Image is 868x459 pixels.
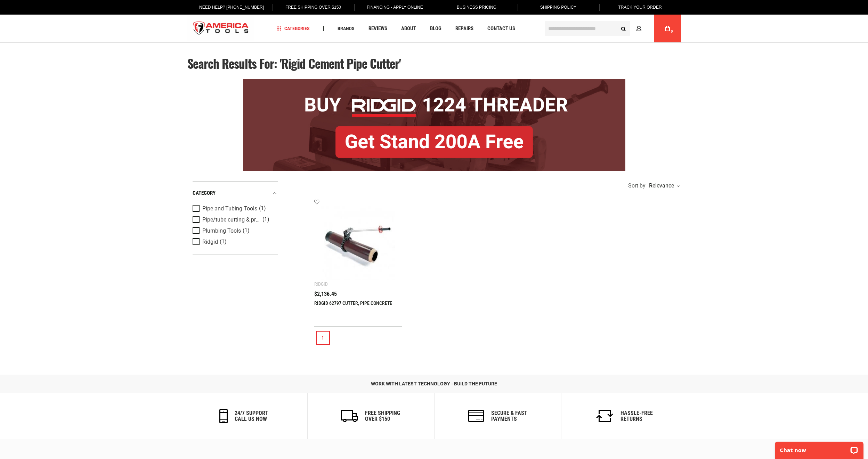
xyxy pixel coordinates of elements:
[661,15,674,42] a: 0
[314,291,337,297] span: $2,136.45
[365,24,390,33] a: Reviews
[620,410,653,422] h6: Hassle-Free Returns
[243,79,625,171] img: BOGO: Buy RIDGID® 1224 Threader, Get Stand 200A Free!
[628,183,646,189] span: Sort by
[202,206,257,212] span: Pipe and Tubing Tools
[427,24,445,33] a: Blog
[202,239,218,245] span: Ridgid
[243,79,625,84] a: BOGO: Buy RIDGID® 1224 Threader, Get Stand 200A Free!
[259,206,266,211] span: (1)
[187,54,401,72] span: Search results for: 'rigid cement pipe cutter'
[235,410,268,422] h6: 24/7 support call us now
[202,228,241,234] span: Plumbing Tools
[187,16,255,42] a: store logo
[484,24,518,33] a: Contact Us
[398,24,419,33] a: About
[193,227,276,235] a: Plumbing Tools (1)
[193,216,276,224] a: Pipe/tube cutting & preparation (1)
[316,331,330,345] a: 1
[193,181,278,255] div: Product Filters
[540,5,577,10] span: Shipping Policy
[365,410,400,422] h6: Free Shipping Over $150
[262,217,269,223] span: (1)
[617,22,630,35] button: Search
[338,26,355,31] span: Brands
[321,206,395,280] img: RIDGID 62797 CUTTER, PIPE CONCRETE
[430,26,441,31] span: Blog
[452,24,477,33] a: Repairs
[455,26,473,31] span: Repairs
[193,205,276,212] a: Pipe and Tubing Tools (1)
[647,183,679,189] div: Relevance
[187,16,255,42] img: America Tools
[193,238,276,246] a: Ridgid (1)
[314,300,392,306] a: RIDGID 62797 CUTTER, PIPE CONCRETE
[491,410,527,422] h6: secure & fast payments
[401,26,416,31] span: About
[193,189,278,198] div: category
[487,26,515,31] span: Contact Us
[243,228,250,234] span: (1)
[334,24,358,33] a: Brands
[273,24,313,33] a: Categories
[368,26,387,31] span: Reviews
[671,30,673,33] span: 0
[770,437,868,459] iframe: LiveChat chat widget
[314,281,328,287] div: Ridgid
[276,26,310,31] span: Categories
[202,217,261,223] span: Pipe/tube cutting & preparation
[220,239,227,245] span: (1)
